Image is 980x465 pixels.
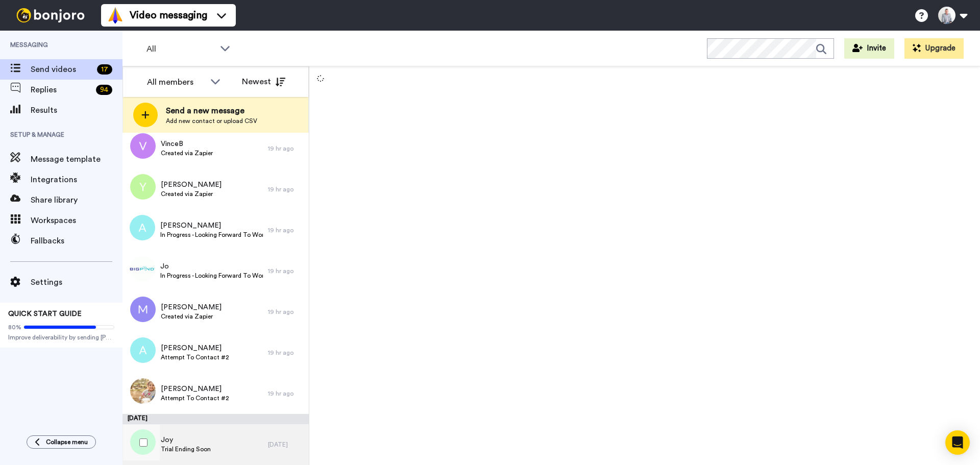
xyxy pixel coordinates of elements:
[130,297,156,322] img: m.png
[161,149,213,157] span: Created via Zapier
[122,414,309,424] div: [DATE]
[160,231,263,239] span: In Progress - Looking Forward To Working With You!
[12,8,89,22] img: bj-logo-header-white.svg
[96,85,112,95] div: 94
[97,64,112,75] div: 17
[31,174,122,186] span: Integrations
[31,63,93,76] span: Send videos
[161,353,229,361] span: Attempt To Contact #2
[146,43,215,55] span: All
[46,438,88,446] span: Collapse menu
[161,394,229,402] span: Attempt To Contact #2
[904,38,964,59] button: Upgrade
[147,76,205,88] div: All members
[234,71,293,92] button: Newest
[161,445,211,453] span: Trial Ending Soon
[166,117,257,125] span: Add new contact or upload CSV
[945,430,970,455] div: Open Intercom Messenger
[160,221,263,231] span: [PERSON_NAME]
[268,226,304,234] div: 19 hr ago
[166,105,257,117] span: Send a new message
[107,7,124,23] img: vm-color.svg
[161,384,229,394] span: [PERSON_NAME]
[31,235,122,247] span: Fallbacks
[31,194,122,206] span: Share library
[268,144,304,153] div: 19 hr ago
[130,256,155,281] img: 3ac01cfc-dd37-4f01-bbed-8ef4b3c9fb2b.png
[31,153,122,165] span: Message template
[268,185,304,193] div: 19 hr ago
[844,38,894,59] button: Invite
[160,261,263,272] span: Jo
[161,190,222,198] span: Created via Zapier
[161,180,222,190] span: [PERSON_NAME]
[268,308,304,316] div: 19 hr ago
[130,337,156,363] img: a.png
[130,133,156,159] img: v.png
[130,174,156,200] img: y.png
[161,312,222,321] span: Created via Zapier
[27,435,96,449] button: Collapse menu
[8,310,82,317] span: QUICK START GUIDE
[31,104,122,116] span: Results
[161,435,211,445] span: Joy
[8,323,21,331] span: 80%
[8,333,114,341] span: Improve deliverability by sending [PERSON_NAME]’s from your own email
[130,378,156,404] img: c82cf6c4-ef19-47b1-89e9-8bc0afa1efdc.jpg
[161,343,229,353] span: [PERSON_NAME]
[160,272,263,280] span: In Progress - Looking Forward To Working With You!
[31,84,92,96] span: Replies
[268,349,304,357] div: 19 hr ago
[161,302,222,312] span: [PERSON_NAME]
[161,139,213,149] span: VinceB
[268,440,304,449] div: [DATE]
[31,276,122,288] span: Settings
[31,214,122,227] span: Workspaces
[130,215,155,240] img: a.png
[130,8,207,22] span: Video messaging
[268,389,304,398] div: 19 hr ago
[268,267,304,275] div: 19 hr ago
